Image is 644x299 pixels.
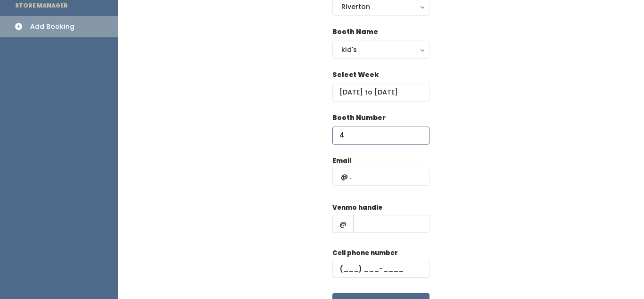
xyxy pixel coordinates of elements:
input: (___) ___-____ [332,260,429,278]
label: Select Week [332,70,379,80]
input: Select week [332,84,429,102]
label: Cell phone number [332,248,398,258]
label: Booth Number [332,113,386,123]
label: Booth Name [332,27,378,37]
div: Add Booking [30,22,74,32]
input: @ . [332,168,429,186]
input: Booth Number [332,127,429,145]
label: Venmo handle [332,203,382,213]
div: kid's [341,44,421,55]
div: Riverton [341,1,421,12]
label: Email [332,156,351,166]
span: @ [332,215,354,233]
button: kid's [332,41,429,59]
